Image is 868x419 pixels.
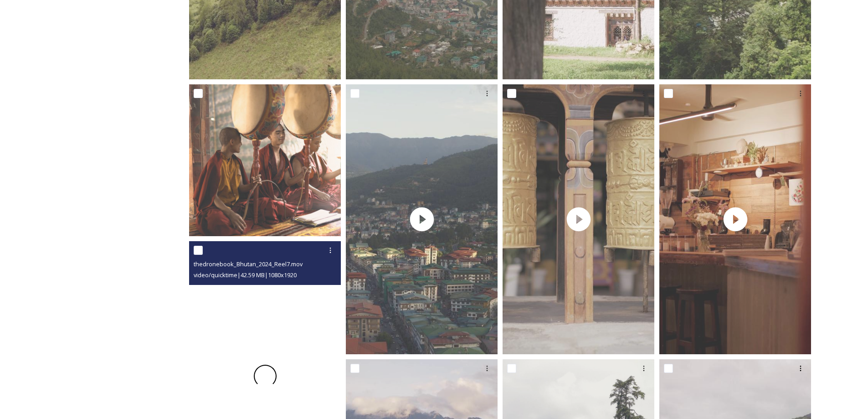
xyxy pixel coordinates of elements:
img: thumbnail [503,84,654,354]
span: thedronebook_Bhutan_2024_Reel7.mov [194,260,303,268]
img: thumbnail [346,84,498,354]
img: thumbnail [659,84,811,354]
span: video/quicktime | 42.59 MB | 1080 x 1920 [194,271,297,279]
img: thedronebook-TourismBoardBhutan-200A3657.jpg [189,84,341,236]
